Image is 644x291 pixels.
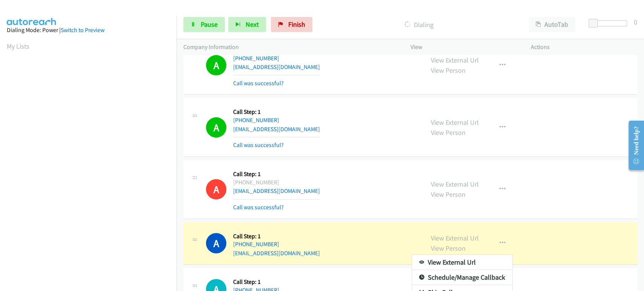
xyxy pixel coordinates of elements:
div: Dialing Mode: Power | [7,26,170,35]
iframe: Resource Center [622,115,644,175]
a: Switch to Preview [61,26,105,34]
a: Schedule/Manage Callback [412,270,512,285]
a: View External Url [412,255,512,270]
a: My Lists [7,42,29,51]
